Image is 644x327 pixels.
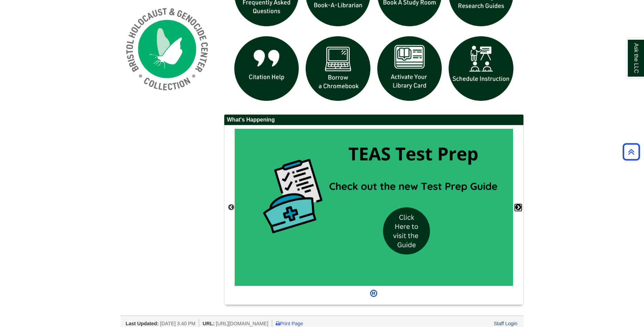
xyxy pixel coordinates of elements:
[374,33,446,105] img: activate Library Card icon links to form to activate student ID into library card
[276,321,303,326] a: Print Page
[235,129,513,286] div: This box contains rotating images
[224,115,523,125] h2: What's Happening
[126,321,159,326] span: Last Updated:
[235,129,513,286] img: Check out the new TEAS Test Prep topic guide.
[494,321,518,326] a: Staff Login
[620,147,642,156] a: Back to Top
[368,286,379,301] button: Pause
[515,204,522,211] button: Next
[276,321,280,326] i: Print Page
[445,33,517,105] img: For faculty. Schedule Library Instruction icon links to form.
[228,204,235,211] button: Previous
[231,33,303,105] img: citation help icon links to citation help guide page
[203,321,214,326] span: URL:
[121,2,214,96] img: Holocaust and Genocide Collection
[216,321,268,326] span: [URL][DOMAIN_NAME]
[160,321,195,326] span: [DATE] 3:40 PM
[302,33,374,105] img: Borrow a chromebook icon links to the borrow a chromebook web page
